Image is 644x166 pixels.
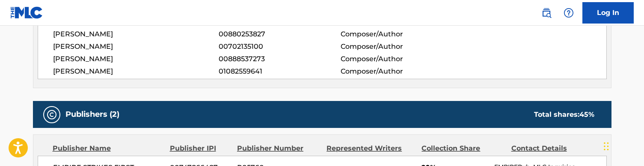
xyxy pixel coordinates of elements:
[10,6,43,19] img: MLC Logo
[53,29,219,39] span: [PERSON_NAME]
[421,143,505,154] div: Collection Share
[53,54,219,64] span: [PERSON_NAME]
[237,143,320,154] div: Publisher Number
[582,2,634,24] a: Log In
[341,54,451,64] span: Composer/Author
[341,66,451,77] span: Composer/Author
[47,110,57,120] img: Publishers
[601,125,644,166] iframe: Chat Widget
[341,41,451,52] span: Composer/Author
[341,29,451,39] span: Composer/Author
[170,143,231,154] div: Publisher IPI
[53,143,163,154] div: Publisher Name
[534,110,594,120] div: Total shares:
[564,8,574,18] img: help
[538,4,555,21] a: Public Search
[219,41,340,52] span: 00702135100
[219,29,340,39] span: 00880253827
[579,110,594,119] span: 45 %
[65,110,119,119] h5: Publishers (2)
[511,143,594,154] div: Contact Details
[53,41,219,52] span: [PERSON_NAME]
[219,66,340,77] span: 01082559641
[541,8,552,18] img: search
[219,54,340,64] span: 00888537273
[53,66,219,77] span: [PERSON_NAME]
[604,133,609,159] div: Drag
[560,4,577,21] div: Help
[326,143,415,154] div: Represented Writers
